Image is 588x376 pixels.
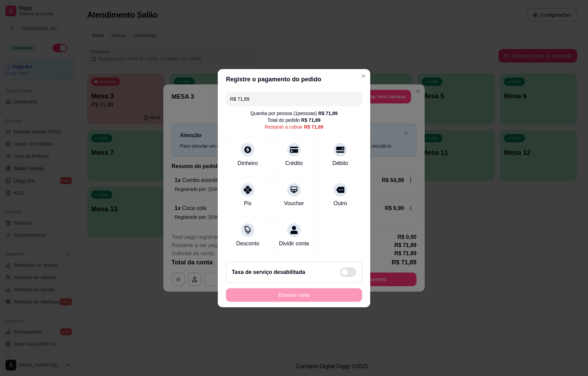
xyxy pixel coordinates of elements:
div: Restante a cobrar [265,124,323,130]
div: Crédito [285,159,303,167]
input: Ex.: hambúrguer de cordeiro [230,92,358,106]
div: Dinheiro [238,159,258,167]
div: Desconto [236,240,259,248]
div: Total do pedido [267,117,321,124]
div: Pix [244,199,251,208]
h2: Taxa de serviço desabilitada [232,268,305,276]
div: Dividir conta [279,240,309,248]
div: Voucher [284,199,304,208]
div: R$ 71,89 [318,110,338,117]
header: Registre o pagamento do pedido [218,69,370,89]
div: R$ 71,89 [301,117,321,124]
button: Close [358,70,369,81]
div: R$ 71,89 [304,124,323,130]
div: Outro [333,199,347,208]
div: Débito [332,159,348,167]
div: Quantia por pessoa ( 1 pessoas) [250,110,338,117]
